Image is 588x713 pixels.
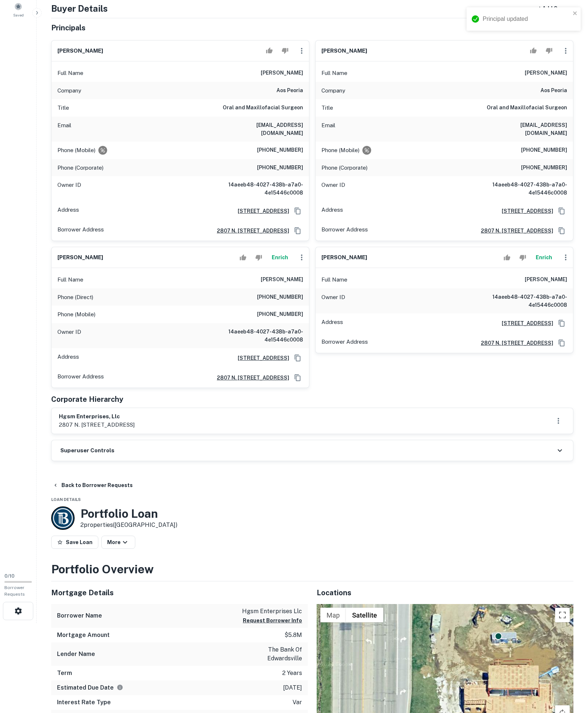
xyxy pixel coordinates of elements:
[362,146,371,155] div: Requests to not be contacted at this number
[252,250,265,265] button: Reject
[57,181,81,197] p: Owner ID
[257,146,303,155] h6: [PHONE_NUMBER]
[57,293,93,302] p: Phone (Direct)
[551,654,588,690] iframe: Chat Widget
[556,205,567,216] button: Copy Address
[293,698,302,707] p: var
[346,608,383,622] button: Show satellite imagery
[101,536,135,549] button: More
[479,121,567,137] h6: [EMAIL_ADDRESS][DOMAIN_NAME]
[525,69,567,78] h6: [PERSON_NAME]
[556,337,567,348] button: Copy Address
[496,207,553,215] a: [STREET_ADDRESS]
[51,536,98,549] button: Save Loan
[243,616,302,625] button: Request Borrower Info
[321,121,335,137] p: Email
[317,587,573,598] h5: Locations
[211,374,289,382] a: 2807 n. [STREET_ADDRESS]
[321,318,343,329] p: Address
[57,121,71,137] p: Email
[555,608,570,622] button: Toggle fullscreen view
[321,69,347,78] p: Full Name
[320,608,346,622] button: Show street map
[532,250,555,265] button: Enrich
[261,69,303,78] h6: [PERSON_NAME]
[282,669,302,678] p: 2 years
[321,146,359,155] p: Phone (Mobile)
[257,293,303,302] h6: [PHONE_NUMBER]
[279,44,291,58] button: Reject
[59,412,135,421] h6: hgsm enterprises, llc
[321,181,345,197] p: Owner ID
[321,337,368,348] p: Borrower Address
[237,250,249,265] button: Accept
[80,507,177,521] h3: Portfolio Loan
[51,2,108,15] h4: Buyer Details
[51,497,81,502] span: Loan Details
[215,121,303,137] h6: [EMAIL_ADDRESS][DOMAIN_NAME]
[80,521,177,529] p: 2 properties ([GEOGRAPHIC_DATA])
[501,250,513,265] button: Accept
[276,86,303,95] h6: aos peoria
[268,250,291,265] button: Enrich
[321,86,345,95] p: Company
[232,354,289,362] a: [STREET_ADDRESS]
[51,22,86,33] h5: Principals
[292,352,303,363] button: Copy Address
[487,103,567,112] h6: Oral and Maxillofacial Surgeon
[496,319,553,327] a: [STREET_ADDRESS]
[59,420,135,429] p: 2807 n. [STREET_ADDRESS]
[117,684,123,691] svg: Estimate is based on a standard schedule for this type of loan.
[57,698,111,707] h6: Interest Rate Type
[57,310,95,319] p: Phone (Mobile)
[573,10,578,17] button: close
[57,275,83,284] p: Full Name
[292,372,303,383] button: Copy Address
[475,227,553,235] a: 2807 n. [STREET_ADDRESS]
[211,227,289,235] a: 2807 n. [STREET_ADDRESS]
[57,611,102,620] h6: Borrower Name
[13,12,24,18] span: Saved
[242,607,302,616] p: hgsm enterprises llc
[57,86,81,95] p: Company
[4,573,15,579] span: 0 / 10
[57,352,79,363] p: Address
[525,275,567,284] h6: [PERSON_NAME]
[57,103,69,112] p: Title
[556,318,567,329] button: Copy Address
[516,250,529,265] button: Reject
[292,205,303,216] button: Copy Address
[51,394,123,405] h5: Corporate Hierarchy
[556,225,567,236] button: Copy Address
[521,163,567,172] h6: [PHONE_NUMBER]
[261,275,303,284] h6: [PERSON_NAME]
[521,146,567,155] h6: [PHONE_NUMBER]
[321,47,367,55] h6: [PERSON_NAME]
[215,328,303,344] h6: 14aeeb48-4027-438b-a7a0-4e15446c0008
[232,207,289,215] a: [STREET_ADDRESS]
[321,275,347,284] p: Full Name
[292,225,303,236] button: Copy Address
[283,683,302,692] p: [DATE]
[51,587,308,598] h5: Mortgage Details
[4,585,25,597] span: Borrower Requests
[57,225,104,236] p: Borrower Address
[540,86,567,95] h6: aos peoria
[257,310,303,319] h6: [PHONE_NUMBER]
[57,328,81,344] p: Owner ID
[483,15,570,23] div: Principal updated
[321,163,367,172] p: Phone (Corporate)
[57,47,103,55] h6: [PERSON_NAME]
[60,446,114,455] h6: Superuser Controls
[223,103,303,112] h6: Oral and Maxillofacial Surgeon
[57,631,110,640] h6: Mortgage Amount
[475,339,553,347] h6: 2807 n. [STREET_ADDRESS]
[321,205,343,216] p: Address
